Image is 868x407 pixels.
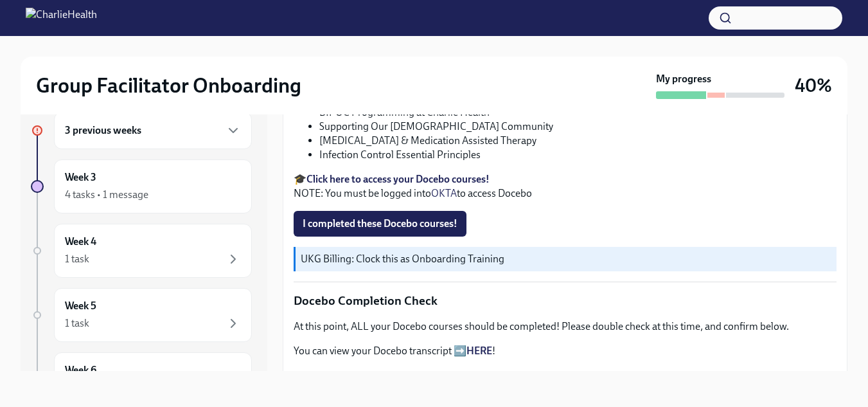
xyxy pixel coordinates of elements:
li: Supporting Our [DEMOGRAPHIC_DATA] Community [319,120,837,134]
p: You can view your Docebo transcript ➡️ ! [294,344,837,358]
div: 4 tasks • 1 message [65,188,148,202]
button: I completed these Docebo courses! [294,211,466,237]
span: I completed these Docebo courses! [303,217,457,230]
a: Week 34 tasks • 1 message [31,159,252,213]
h6: Week 4 [65,235,96,249]
h2: Group Facilitator Onboarding [36,73,301,98]
a: Click here to access your Docebo courses! [306,173,490,185]
p: UKG Billing: Clock this as Onboarding Training [301,252,831,266]
a: Week 51 task [31,288,252,342]
p: 🎓 NOTE: You must be logged into to access Docebo [294,172,837,201]
div: 3 previous weeks [54,112,252,149]
div: 1 task [65,252,89,266]
strong: My progress [656,72,711,86]
h6: Week 3 [65,170,96,185]
a: HERE [466,345,492,357]
a: OKTA [431,187,457,199]
li: [MEDICAL_DATA] & Medication Assisted Therapy [319,134,837,148]
h3: 40% [795,74,832,97]
h6: Week 6 [65,363,96,377]
img: CharlieHealth [26,8,97,28]
p: At this point, ALL your Docebo courses should be completed! Please double check at this time, and... [294,320,837,334]
p: Here is a list of all the Docebo courses you should have completed in onboarding: [294,368,837,383]
div: 1 task [65,316,89,330]
li: Infection Control Essential Principles [319,148,837,162]
h6: Week 5 [65,299,96,313]
a: Week 6 [31,352,252,406]
p: Docebo Completion Check [294,293,837,309]
a: Week 41 task [31,224,252,278]
h6: 3 previous weeks [65,123,141,138]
